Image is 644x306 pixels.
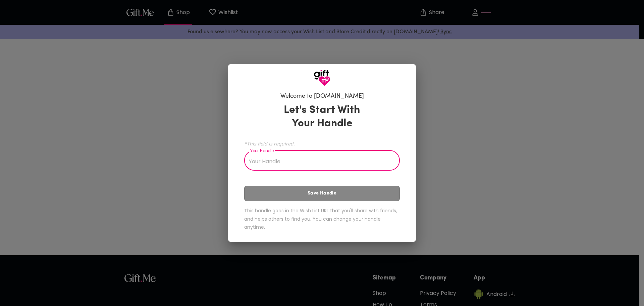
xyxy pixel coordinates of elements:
[244,140,400,147] span: *This field is required.
[244,207,400,231] h6: This handle goes in the Wish List URL that you'll share with friends, and helps others to find yo...
[314,70,330,86] img: GiftMe Logo
[275,103,369,130] h3: Let's Start With Your Handle
[244,152,392,171] input: Your Handle
[280,92,364,100] h6: Welcome to [DOMAIN_NAME]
